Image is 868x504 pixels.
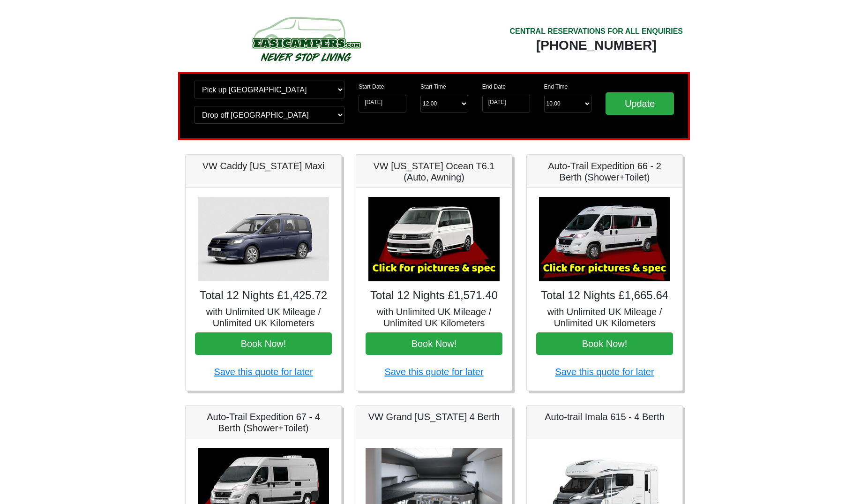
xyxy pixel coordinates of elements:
[368,197,500,281] img: VW California Ocean T6.1 (Auto, Awning)
[544,83,568,91] label: End Time
[359,83,384,91] label: Start Date
[420,83,446,91] label: Start Time
[195,160,332,172] h5: VW Caddy [US_STATE] Maxi
[536,411,673,422] h5: Auto-trail Imala 615 - 4 Berth
[195,332,332,355] button: Book Now!
[366,289,502,302] h4: Total 12 Nights £1,571.40
[509,37,683,54] div: [PHONE_NUMBER]
[606,92,674,115] input: Update
[195,289,332,302] h4: Total 12 Nights £1,425.72
[214,367,313,377] a: Save this quote for later
[536,332,673,355] button: Book Now!
[555,367,654,377] a: Save this quote for later
[195,411,332,434] h5: Auto-Trail Expedition 67 - 4 Berth (Shower+Toilet)
[195,306,332,329] h5: with Unlimited UK Mileage / Unlimited UK Kilometers
[217,13,395,65] img: campers-checkout-logo.png
[366,160,502,183] h5: VW [US_STATE] Ocean T6.1 (Auto, Awning)
[509,26,683,37] div: CENTRAL RESERVATIONS FOR ALL ENQUIRIES
[198,197,329,281] img: VW Caddy California Maxi
[359,95,406,113] input: Start Date
[539,197,670,281] img: Auto-Trail Expedition 66 - 2 Berth (Shower+Toilet)
[536,306,673,329] h5: with Unlimited UK Mileage / Unlimited UK Kilometers
[536,160,673,183] h5: Auto-Trail Expedition 66 - 2 Berth (Shower+Toilet)
[482,83,506,91] label: End Date
[366,411,502,422] h5: VW Grand [US_STATE] 4 Berth
[366,332,502,355] button: Book Now!
[482,95,530,113] input: Return Date
[384,367,483,377] a: Save this quote for later
[366,306,502,329] h5: with Unlimited UK Mileage / Unlimited UK Kilometers
[536,289,673,302] h4: Total 12 Nights £1,665.64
